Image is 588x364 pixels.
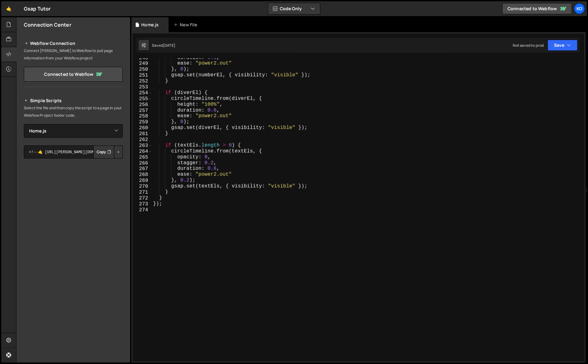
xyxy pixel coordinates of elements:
div: Saved [152,43,175,48]
div: 261 [133,131,152,137]
textarea: <!--🤙 [URL][PERSON_NAME][DOMAIN_NAME]> <script>document.addEventListener("DOMContentLoaded", func... [24,145,123,158]
div: 272 [133,195,152,201]
div: 252 [133,78,152,84]
div: 266 [133,160,152,166]
div: [DATE] [163,43,175,48]
button: Save [547,40,577,51]
div: 271 [133,189,152,195]
h2: Connection Center [24,21,71,28]
h2: Simple Scripts [24,97,123,104]
a: Connected to Webflow [24,67,123,82]
div: 257 [133,108,152,114]
div: 268 [133,172,152,178]
div: 262 [133,137,152,143]
div: 270 [133,184,152,189]
div: Not saved to prod [513,43,544,48]
div: Home.js [141,22,159,28]
div: 269 [133,178,152,184]
div: 267 [133,166,152,172]
div: 260 [133,125,152,131]
div: 250 [133,67,152,72]
div: 256 [133,102,152,108]
button: Code Only [268,3,320,14]
div: 255 [133,96,152,102]
div: 258 [133,113,152,119]
div: 253 [133,84,152,90]
a: 🤙 [1,1,16,16]
div: 254 [133,90,152,96]
p: Select the file and then copy the script to a page in your Webflow Project footer code. [24,104,123,119]
a: Ko [574,3,585,14]
div: 265 [133,154,152,160]
h2: Webflow Connection [24,40,123,47]
div: 249 [133,61,152,67]
iframe: YouTube video player [24,169,123,224]
div: 263 [133,143,152,149]
iframe: YouTube video player [24,228,123,284]
div: Button group with nested dropdown [93,145,123,158]
div: Gsap Tutor [24,5,51,12]
p: Connect [PERSON_NAME] to Webflow to pull page information from your Webflow project [24,47,123,62]
div: 273 [133,201,152,207]
div: 251 [133,72,152,78]
div: 264 [133,149,152,154]
button: Copy [93,145,114,158]
a: Connected to Webflow [502,3,572,14]
div: New File [173,22,200,28]
div: 259 [133,119,152,125]
div: 274 [133,207,152,213]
